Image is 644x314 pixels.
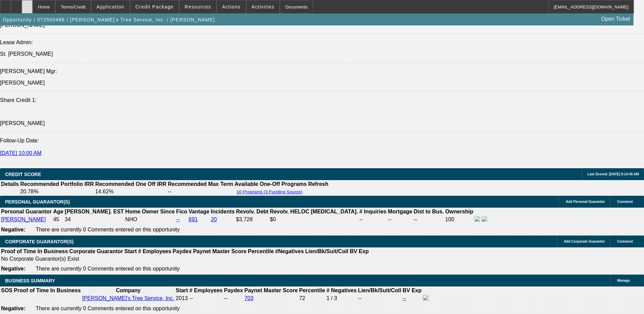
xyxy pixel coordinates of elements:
th: Available One-Off Programs [234,181,307,188]
th: Proof of Time In Business [1,248,68,255]
div: 72 [299,295,325,301]
td: 14.62% [95,188,167,195]
b: Paynet Master Score [193,248,246,254]
img: facebook-icon.png [475,216,480,222]
div: 1 / 3 [327,295,357,301]
td: -- [358,295,402,302]
span: Opportunity / 072500488 / [PERSON_NAME]'s Tree Service, Inc. / [PERSON_NAME] [3,17,215,22]
button: Credit Package [130,0,179,13]
td: 2013 [175,295,188,302]
a: Open Ticket [599,13,633,25]
span: CREDIT SCORE [5,172,41,177]
b: BV Exp [350,248,369,254]
td: 34 [65,216,124,223]
th: SOS [1,287,13,294]
b: Paydex [224,287,243,293]
b: # Inquiries [359,209,386,214]
span: Resources [185,4,211,10]
td: -- [388,216,413,223]
b: Personal Guarantor [1,209,52,214]
button: Application [91,0,129,13]
img: facebook-icon.png [423,295,428,300]
b: #Negatives [275,248,304,254]
td: NHO [125,216,175,223]
b: Incidents [211,209,235,214]
b: Revolv. HELOC [MEDICAL_DATA]. [270,209,358,214]
span: Actions [222,4,241,10]
b: # Employees [138,248,171,254]
a: 703 [244,295,254,301]
th: Recommended One Off IRR [95,181,167,188]
td: $3,728 [236,216,269,223]
b: Dist to Bus. [414,209,444,214]
b: Lien/Bk/Suit/Coll [305,248,348,254]
b: Corporate Guarantor [69,248,123,254]
span: Application [96,4,124,10]
th: Proof of Time In Business [14,287,81,294]
span: There are currently 0 Comments entered on this opportunity [36,266,180,272]
td: 100 [445,216,474,223]
b: Percentile [248,248,274,254]
b: Company [116,287,141,293]
b: Negative: [1,227,25,232]
b: Start [176,287,188,293]
span: CORPORATE GUARANTOR(S) [5,239,74,244]
td: No Corporate Guarantor(s) Exist [1,256,372,262]
b: Lien/Bk/Suit/Coll [358,287,401,293]
b: # Employees [189,287,223,293]
b: Negative: [1,266,25,272]
span: There are currently 0 Comments entered on this opportunity [36,227,180,232]
td: -- [167,188,234,195]
a: 691 [189,216,198,222]
span: Manage [617,279,630,282]
th: Refresh [308,181,329,188]
span: Comment [617,200,633,204]
button: Actions [217,0,246,13]
td: -- [359,216,387,223]
b: BV Exp [403,287,422,293]
span: There are currently 0 Comments entered on this opportunity [36,306,180,311]
span: BUSINESS SUMMARY [5,278,55,283]
span: Add Corporate Guarantor [564,240,605,243]
a: [PERSON_NAME] [1,216,46,222]
span: Last Scored: [DATE] 9:14:45 AM [587,172,639,176]
img: linkedin-icon.png [482,216,487,222]
b: Paynet Master Score [244,287,298,293]
b: Revolv. Debt [236,209,269,214]
td: 20.78% [20,188,94,195]
a: 20 [211,216,217,222]
b: Start [124,248,136,254]
span: PERSONAL GUARANTOR(S) [5,199,70,205]
span: Comment [617,240,633,243]
button: Resources [180,0,216,13]
td: -- [224,295,243,302]
td: 45 [53,216,63,223]
b: Home Owner Since [125,209,175,214]
b: [PERSON_NAME]. EST [65,209,124,214]
td: $0 [270,216,358,223]
span: Add Personal Guarantor [566,200,605,204]
th: Details [1,181,19,188]
b: Percentile [299,287,325,293]
b: Fico [176,209,187,214]
b: Vantage [189,209,209,214]
button: Activities [246,0,280,13]
a: -- [403,295,406,301]
span: Credit Package [135,4,174,10]
b: Age [53,209,63,214]
b: Ownership [445,209,473,214]
a: -- [176,216,180,222]
span: -- [189,295,193,301]
th: Recommended Max Term [167,181,234,188]
b: Paydex [173,248,192,254]
th: Recommended Portfolio IRR [20,181,94,188]
b: Mortgage [388,209,412,214]
b: Negative: [1,306,25,311]
a: [PERSON_NAME]'s Tree Service, Inc. [82,295,174,301]
button: 10 Programs (3 Funding Source) [235,189,305,195]
td: -- [413,216,444,223]
span: Activities [252,4,275,10]
b: # Negatives [327,287,357,293]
